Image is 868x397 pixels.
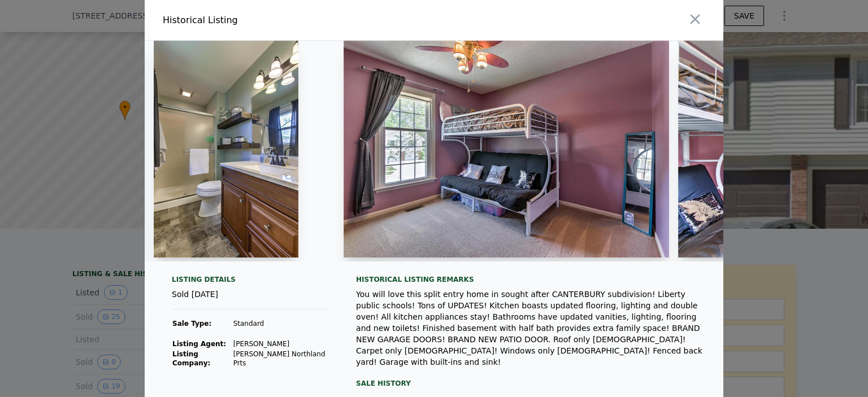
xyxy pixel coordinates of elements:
[233,349,329,368] td: [PERSON_NAME] Northland Prts
[172,275,329,289] div: Listing Details
[344,41,670,258] img: Property Img
[356,377,705,390] div: Sale History
[172,289,329,309] div: Sold [DATE]
[172,340,226,348] strong: Listing Agent:
[154,41,298,258] img: Property Img
[356,275,705,284] div: Historical Listing remarks
[163,14,429,27] div: Historical Listing
[233,319,329,329] td: Standard
[172,320,211,328] strong: Sale Type:
[233,339,329,349] td: [PERSON_NAME]
[172,350,210,367] strong: Listing Company:
[356,289,705,368] div: You will love this split entry home in sought after CANTERBURY subdivision! Liberty public school...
